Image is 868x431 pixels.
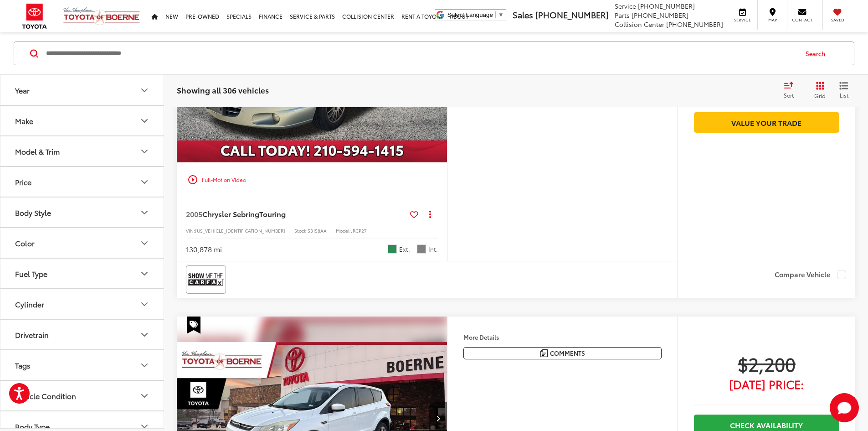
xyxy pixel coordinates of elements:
span: Map [762,17,782,23]
button: MakeMake [0,106,164,135]
div: Year [15,86,30,94]
button: CylinderCylinder [0,289,164,319]
span: [DATE] Price: [694,379,839,389]
span: Touring [259,208,286,219]
div: Model & Trim [139,146,150,157]
div: Cylinder [15,300,44,308]
div: Body Style [15,208,51,217]
button: YearYear [0,75,164,105]
span: Parts [615,10,630,20]
button: TagsTags [0,350,164,380]
a: Select Language​ [447,11,504,18]
span: ▼ [498,11,504,18]
button: Search [797,42,838,65]
div: Body Type [15,422,50,431]
div: Tags [15,361,31,369]
div: Fuel Type [15,269,47,278]
button: DrivetrainDrivetrain [0,320,164,349]
span: Showing all 306 vehicles [177,84,269,95]
span: Service [732,17,753,23]
span: VIN: [186,227,195,234]
button: List View [832,81,855,99]
span: Ext. [399,245,410,254]
h4: More Details [463,334,662,340]
span: Int. [428,245,438,254]
button: Grid View [804,81,832,99]
div: Price [15,177,31,186]
label: Compare Vehicle [775,270,846,279]
div: 130,878 mi [186,244,222,254]
button: Actions [422,206,438,222]
span: Comments [550,349,585,358]
div: Color [139,238,150,249]
span: Saved [827,17,847,23]
span: Sales [513,9,533,21]
span: Service [615,1,636,10]
img: View CARFAX report [188,267,224,291]
div: Vehicle Condition [139,390,150,401]
a: 2005Chrysler SebringTouring [186,209,406,219]
div: Color [15,239,35,247]
span: Collision Center [615,20,664,29]
img: Comments [540,349,548,357]
div: Fuel Type [139,268,150,279]
span: ​ [495,11,496,18]
div: Make [139,115,150,126]
span: Grid [814,92,826,99]
svg: Start Chat [830,393,859,422]
button: Select sort value [779,81,804,99]
button: Model & TrimModel & Trim [0,136,164,166]
button: Vehicle ConditionVehicle Condition [0,381,164,410]
span: Select Language [447,11,493,18]
button: Fuel TypeFuel Type [0,259,164,288]
span: Sort [784,91,794,99]
div: Make [15,116,33,125]
button: PricePrice [0,167,164,197]
span: 53158AA [308,227,327,234]
span: Dark Slate Gray [417,244,426,254]
span: Satin Jade Pearlcoat [388,244,397,254]
span: [PHONE_NUMBER] [638,1,695,10]
div: Year [139,85,150,96]
input: Search by Make, Model, or Keyword [45,42,797,64]
span: $2,200 [694,352,839,375]
div: Vehicle Condition [15,391,76,400]
span: Special [187,317,200,334]
span: [PHONE_NUMBER] [632,10,688,20]
button: Comments [463,347,662,359]
div: Tags [139,360,150,371]
span: [PHONE_NUMBER] [666,20,723,29]
span: dropdown dots [429,210,431,218]
img: Vic Vaughan Toyota of Boerne [63,7,140,26]
span: Chrysler Sebring [202,208,259,219]
div: Cylinder [139,299,150,310]
div: Drivetrain [15,330,49,339]
span: Contact [792,17,812,23]
button: Body StyleBody Style [0,197,164,227]
div: Price [139,177,150,187]
button: Toggle Chat Window [830,393,859,422]
div: Drivetrain [139,329,150,340]
span: Model: [336,227,351,234]
a: Value Your Trade [694,112,839,133]
div: Body Style [139,207,150,218]
span: [US_VEHICLE_IDENTIFICATION_NUMBER] [195,227,285,234]
span: Stock: [294,227,308,234]
span: List [839,91,848,99]
button: ColorColor [0,228,164,258]
div: Model & Trim [15,147,60,156]
span: [PHONE_NUMBER] [535,9,608,21]
span: 2005 [186,208,202,219]
span: JRCP27 [351,227,367,234]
